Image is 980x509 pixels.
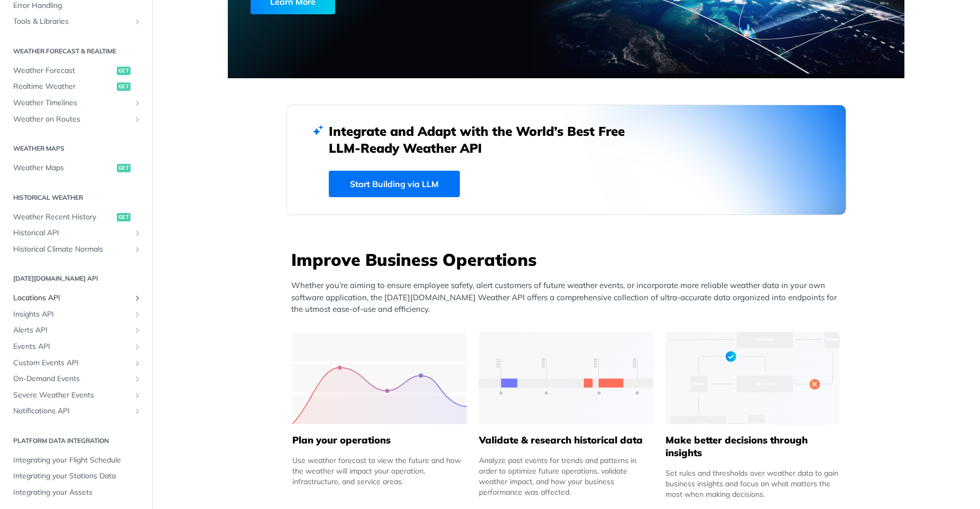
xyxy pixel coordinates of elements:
[291,248,846,271] h3: Improve Business Operations
[117,164,131,172] span: get
[13,325,131,336] span: Alerts API
[8,485,144,501] a: Integrating your Assets
[291,280,846,316] p: Whether you’re aiming to ensure employee safety, alert customers of future weather events, or inc...
[8,144,144,153] h2: Weather Maps
[133,375,142,383] button: Show subpages for On-Demand Events
[479,332,653,424] img: 13d7ca0-group-496-2.svg
[13,212,114,223] span: Weather Recent History
[665,332,840,424] img: a22d113-group-496-32x.svg
[479,434,653,447] h5: Validate & research historical data
[8,209,144,225] a: Weather Recent Historyget
[133,294,142,302] button: Show subpages for Locations API
[133,391,142,400] button: Show subpages for Severe Weather Events
[133,359,142,367] button: Show subpages for Custom Events API
[133,310,142,319] button: Show subpages for Insights API
[13,455,142,466] span: Integrating your Flight Schedule
[8,355,144,371] a: Custom Events APIShow subpages for Custom Events API
[8,387,144,403] a: Severe Weather EventsShow subpages for Severe Weather Events
[13,374,131,384] span: On-Demand Events
[13,163,114,173] span: Weather Maps
[133,229,142,237] button: Show subpages for Historical API
[479,455,653,497] div: Analyze past events for trends and patterns in order to optimize future operations, validate weat...
[13,471,142,482] span: Integrating your Stations Data
[8,63,144,79] a: Weather Forecastget
[13,66,114,76] span: Weather Forecast
[13,390,131,401] span: Severe Weather Events
[292,332,467,424] img: 39565e8-group-4962x.svg
[13,487,142,498] span: Integrating your Assets
[13,244,131,255] span: Historical Climate Normals
[292,434,467,447] h5: Plan your operations
[8,371,144,387] a: On-Demand EventsShow subpages for On-Demand Events
[8,95,144,111] a: Weather TimelinesShow subpages for Weather Timelines
[133,343,142,351] button: Show subpages for Events API
[133,245,142,254] button: Show subpages for Historical Climate Normals
[8,112,144,127] a: Weather on RoutesShow subpages for Weather on Routes
[8,242,144,257] a: Historical Climate NormalsShow subpages for Historical Climate Normals
[8,14,144,30] a: Tools & LibrariesShow subpages for Tools & Libraries
[8,322,144,338] a: Alerts APIShow subpages for Alerts API
[8,193,144,202] h2: Historical Weather
[8,47,144,56] h2: Weather Forecast & realtime
[117,213,131,221] span: get
[8,307,144,322] a: Insights APIShow subpages for Insights API
[117,67,131,75] span: get
[133,99,142,107] button: Show subpages for Weather Timelines
[13,358,131,368] span: Custom Events API
[13,81,114,92] span: Realtime Weather
[8,225,144,241] a: Historical APIShow subpages for Historical API
[8,452,144,468] a: Integrating your Flight Schedule
[13,98,131,108] span: Weather Timelines
[329,171,460,197] a: Start Building via LLM
[8,79,144,95] a: Realtime Weatherget
[8,468,144,484] a: Integrating your Stations Data
[133,17,142,26] button: Show subpages for Tools & Libraries
[8,160,144,176] a: Weather Mapsget
[8,339,144,355] a: Events APIShow subpages for Events API
[13,293,131,303] span: Locations API
[133,326,142,335] button: Show subpages for Alerts API
[8,290,144,306] a: Locations APIShow subpages for Locations API
[665,434,840,459] h5: Make better decisions through insights
[8,274,144,283] h2: [DATE][DOMAIN_NAME] API
[292,455,467,487] div: Use weather forecast to view the future and how the weather will impact your operation, infrastru...
[133,115,142,124] button: Show subpages for Weather on Routes
[13,406,131,417] span: Notifications API
[117,82,131,91] span: get
[13,228,131,238] span: Historical API
[133,407,142,415] button: Show subpages for Notifications API
[8,403,144,419] a: Notifications APIShow subpages for Notifications API
[13,341,131,352] span: Events API
[329,123,641,156] h2: Integrate and Adapt with the World’s Best Free LLM-Ready Weather API
[13,114,131,125] span: Weather on Routes
[13,1,142,11] span: Error Handling
[8,436,144,446] h2: Platform DATA integration
[13,16,131,27] span: Tools & Libraries
[13,309,131,320] span: Insights API
[665,468,840,499] div: Set rules and thresholds over weather data to gain business insights and focus on what matters th...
